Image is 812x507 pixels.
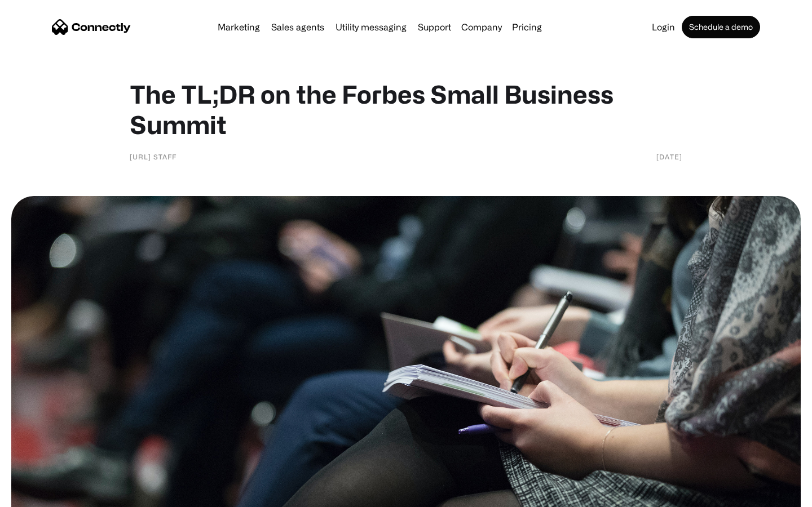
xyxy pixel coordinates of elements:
[23,487,68,503] ul: Language list
[656,151,682,162] div: [DATE]
[11,487,68,503] aside: Language selected: English
[267,23,329,32] a: Sales agents
[331,23,411,32] a: Utility messaging
[647,23,679,32] a: Login
[682,16,760,38] a: Schedule a demo
[130,79,682,140] h1: The TL;DR on the Forbes Small Business Summit
[507,23,546,32] a: Pricing
[213,23,264,32] a: Marketing
[130,151,176,162] div: [URL] Staff
[461,19,502,35] div: Company
[413,23,456,32] a: Support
